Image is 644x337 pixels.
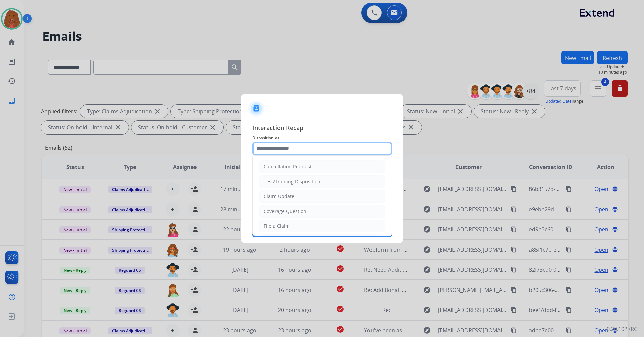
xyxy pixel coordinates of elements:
[264,193,294,200] div: Claim Update
[264,178,320,185] div: Test/Training Disposition
[607,325,637,333] p: 0.20.1027RC
[264,163,312,170] div: Cancellation Request
[252,123,392,134] span: Interaction Recap
[248,101,264,117] img: contactIcon
[264,223,290,229] div: File a Claim
[252,134,392,142] span: Disposition as
[264,208,307,215] div: Coverage Question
